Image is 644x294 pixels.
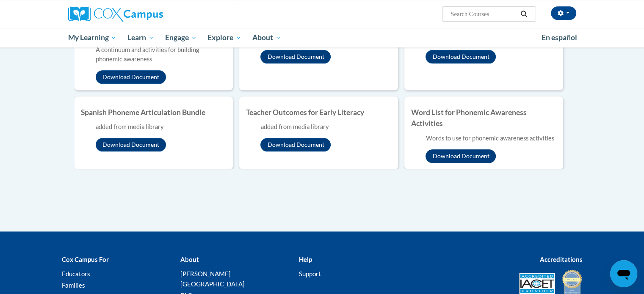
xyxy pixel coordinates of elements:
[207,33,241,43] span: Explore
[260,138,331,151] button: Download Document
[299,256,312,263] b: Help
[160,28,202,47] a: Engage
[246,107,392,118] h4: Teacher Outcomes for Early Literacy
[299,270,321,278] a: Support
[411,107,557,129] h4: Word List for Phonemic Awareness Activities
[96,122,227,132] div: added from media library
[180,256,199,263] b: About
[542,33,577,42] span: En español
[55,28,589,47] div: Main menu
[62,256,109,263] b: Cox Campus For
[68,6,163,22] img: Cox Campus
[247,28,287,47] a: About
[426,50,496,63] button: Download Document
[519,273,555,294] img: Accredited IACET® Provider
[610,260,637,287] iframe: Button to launch messaging window
[127,33,154,43] span: Learn
[260,122,392,132] div: added from media library
[96,70,166,84] button: Download Document
[540,256,583,263] b: Accreditations
[180,270,244,288] a: [PERSON_NAME][GEOGRAPHIC_DATA]
[536,29,583,47] a: En español
[96,138,166,151] button: Download Document
[62,270,90,278] a: Educators
[260,50,331,63] button: Download Document
[122,28,160,47] a: Learn
[62,281,85,289] a: Families
[81,107,227,118] h4: Spanish Phoneme Articulation Bundle
[551,6,576,20] button: Account Settings
[426,149,496,163] button: Download Document
[426,134,557,143] div: Words to use for phonemic awareness activities
[68,33,116,43] span: My Learning
[96,45,227,64] div: A continuum and activities for building phonemic awareness
[450,9,517,19] input: Search Courses
[165,33,197,43] span: Engage
[63,28,122,47] a: My Learning
[202,28,247,47] a: Explore
[252,33,281,43] span: About
[517,9,530,19] button: Search
[68,6,229,22] a: Cox Campus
